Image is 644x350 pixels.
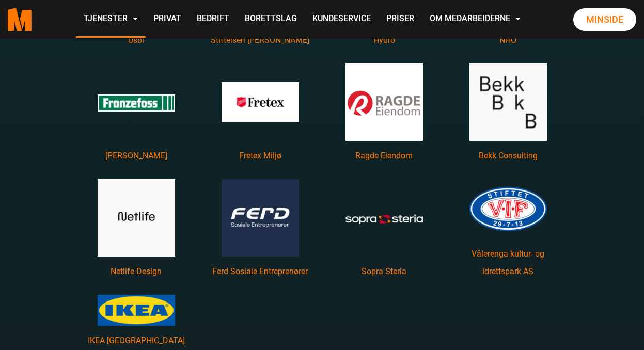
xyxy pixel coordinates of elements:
img: Bekk Logo [469,63,547,141]
img: Vålerenga Oslo logo.svg [469,187,547,231]
a: Les mer om Ferd Sosiale Entreprenører featured image [222,211,299,224]
a: Les mer om Ragde Eiendom featured image [345,96,423,108]
a: Priser [379,1,422,38]
img: Sopra Steria logo RGB white color [345,214,423,224]
a: Om Medarbeiderne [422,1,528,38]
a: Les mer om Fretex Miljø featured image [222,96,299,108]
a: Les mer om Sopra Steria main title [362,266,406,276]
a: Les mer om Vålerenga kultur- og idrettspark AS main title [472,249,544,276]
a: Minside [573,8,636,31]
a: Les mer om Fretex Miljø main title [239,151,281,161]
a: Les mer om Usbl main title [128,35,144,45]
img: Radge Eiendom Logo [345,63,423,141]
a: Les mer om Sopra Steria featured image [345,212,423,224]
a: Les mer om Stiftelsen Kaare Berg main title [211,35,309,45]
a: Les mer om IKEA Norge main title [88,336,185,345]
a: Les mer om Vålerenga kultur- og idrettspark AS featured image [469,202,547,215]
a: Kundeservice [305,1,379,38]
a: Les mer om Ferd Sosiale Entreprenører main title [212,266,308,276]
a: Les mer om Bekk Consulting featured image [469,96,547,108]
a: Tjenester [76,1,146,38]
img: Ikea logo.svg 300×120 [98,295,175,326]
a: Les mer om Hydro main title [373,35,395,45]
a: Les mer om Franzefoss Gjenvinning main title [105,151,167,161]
a: Les mer om NHO main title [499,35,516,45]
img: Logo Fretex [222,82,299,122]
a: Les mer om Ragde Eiendom main title [355,151,413,161]
a: Les mer om Netlife Design main title [111,266,162,276]
a: Les mer om Netlife Design featured image [98,211,175,224]
a: Les mer om Bekk Consulting main title [479,151,538,161]
a: Les mer om Franzefoss Gjenvinning featured image [98,96,175,108]
img: Franzefoss logo [98,94,175,112]
a: Les mer om IKEA Norge featured image [98,304,175,316]
img: Ferd Sosiale Entreprenører Logo [222,179,299,257]
a: Borettslag [237,1,305,38]
a: Bedrift [189,1,237,38]
img: Netlife [98,179,175,257]
a: Privat [146,1,189,38]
